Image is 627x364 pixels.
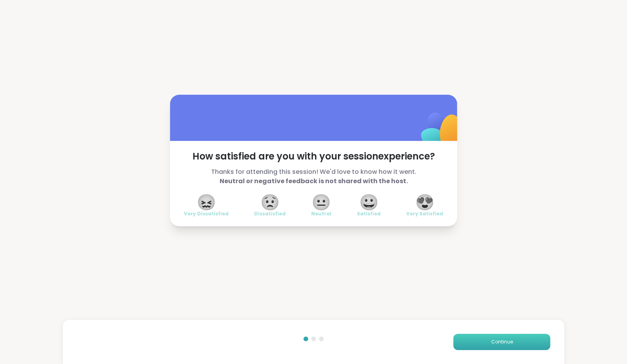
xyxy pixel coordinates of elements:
[260,195,280,209] span: 😟
[311,211,331,217] span: Neutral
[453,334,550,350] button: Continue
[184,211,229,217] span: Very Dissatisfied
[415,195,435,209] span: 😍
[359,195,379,209] span: 😀
[312,195,331,209] span: 😐
[184,150,443,163] span: How satisfied are you with your session experience?
[220,177,408,185] b: Neutral or negative feedback is not shared with the host.
[254,211,286,217] span: Dissatisfied
[491,338,513,345] span: Continue
[357,211,381,217] span: Satisfied
[197,195,216,209] span: 😖
[403,92,480,170] img: ShareWell Logomark
[184,167,443,186] span: Thanks for attending this session! We'd love to know how it went.
[406,211,443,217] span: Very Satisfied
